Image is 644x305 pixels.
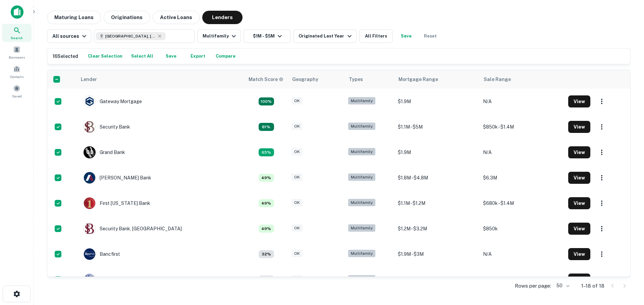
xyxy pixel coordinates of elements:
[568,223,590,235] button: View
[84,223,182,235] div: Security Bank, [GEOGRAPHIC_DATA]
[348,123,375,130] div: Multifamily
[86,149,93,156] p: G B
[394,216,480,241] td: $1.2M - $3.2M
[394,267,480,292] td: $2.4M
[349,75,363,83] div: Types
[299,32,353,40] div: Originated Last Year
[84,95,142,107] div: Gateway Mortgage
[291,224,303,232] div: OK
[214,51,237,61] button: Compare
[47,29,91,43] button: All sources
[610,251,644,284] iframe: Chat Widget
[259,97,274,105] div: Capitalize uses an advanced AI algorithm to match your search with the best lender. The match sco...
[77,70,245,89] th: Lender
[291,148,303,156] div: OK
[84,223,95,234] img: picture
[104,11,150,24] button: Originations
[568,274,590,286] button: View
[52,32,88,40] div: All sources
[568,121,590,133] button: View
[249,76,283,83] div: Capitalize uses an advanced AI algorithm to match your search with the best lender. The match sco...
[395,29,417,43] button: Save your search to get updates of matches that match your search criteria.
[53,53,78,60] h6: 16 Selected
[84,248,120,260] div: Bancfirst
[568,95,590,107] button: View
[2,63,32,81] a: Contacts
[480,70,565,89] th: Sale Range
[394,89,480,114] td: $1.9M
[398,75,438,83] div: Mortgage Range
[84,248,95,260] img: picture
[259,174,274,182] div: Capitalize uses an advanced AI algorithm to match your search with the best lender. The match sco...
[515,282,551,290] p: Rows per page:
[2,82,32,100] a: Saved
[47,11,101,24] button: Maturing Loans
[394,241,480,267] td: $1.9M - $3M
[291,123,303,130] div: OK
[348,275,375,283] div: Multifamily
[291,250,303,257] div: OK
[245,70,288,89] th: Capitalize uses an advanced AI algorithm to match your search with the best lender. The match sco...
[568,146,590,158] button: View
[259,276,274,284] div: Capitalize uses an advanced AI algorithm to match your search with the best lender. The match sco...
[480,267,565,292] td: N/A
[480,89,565,114] td: N/A
[480,140,565,165] td: N/A
[394,140,480,165] td: $1.9M
[394,165,480,190] td: $1.8M - $4.8M
[11,35,23,41] span: Search
[187,51,209,61] button: Export
[81,75,97,83] div: Lender
[259,199,274,207] div: Capitalize uses an advanced AI algorithm to match your search with the best lender. The match sco...
[293,29,356,43] button: Originated Last Year
[394,70,480,89] th: Mortgage Range
[288,70,345,89] th: Geography
[480,165,565,190] td: $6.3M
[84,96,95,107] img: picture
[291,97,303,105] div: OK
[480,190,565,216] td: $680k - $1.4M
[291,275,303,283] div: OK
[568,197,590,209] button: View
[348,199,375,207] div: Multifamily
[84,172,95,183] img: picture
[84,121,95,133] img: picture
[2,24,32,42] a: Search
[84,274,95,285] img: picture
[249,76,282,83] h6: Match Score
[581,282,604,290] p: 1–18 of 18
[84,197,150,209] div: First [US_STATE] Bank
[259,250,274,258] div: Capitalize uses an advanced AI algorithm to match your search with the best lender. The match sco...
[197,29,241,43] button: Multifamily
[84,198,95,209] img: picture
[84,146,125,158] div: Grand Bank
[480,241,565,267] td: N/A
[86,51,124,61] button: Clear Selection
[480,216,565,241] td: $850k
[568,172,590,184] button: View
[420,29,441,43] button: Reset
[291,199,303,207] div: OK
[480,114,565,140] td: $850k - $1.4M
[359,29,393,43] button: All Filters
[484,75,511,83] div: Sale Range
[2,43,32,61] a: Borrowers
[84,172,151,184] div: [PERSON_NAME] Bank
[202,11,243,24] button: Lenders
[9,55,25,60] span: Borrowers
[554,281,571,291] div: 50
[394,190,480,216] td: $1.1M - $1.2M
[11,5,23,19] img: capitalize-icon.png
[568,248,590,260] button: View
[160,51,182,61] button: Add lenders to your saved list to keep track of them more easily.
[105,33,156,39] span: [GEOGRAPHIC_DATA], [GEOGRAPHIC_DATA], [GEOGRAPHIC_DATA]
[348,224,375,232] div: Multifamily
[348,173,375,181] div: Multifamily
[292,75,318,83] div: Geography
[84,274,132,286] div: Blue SKY Bank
